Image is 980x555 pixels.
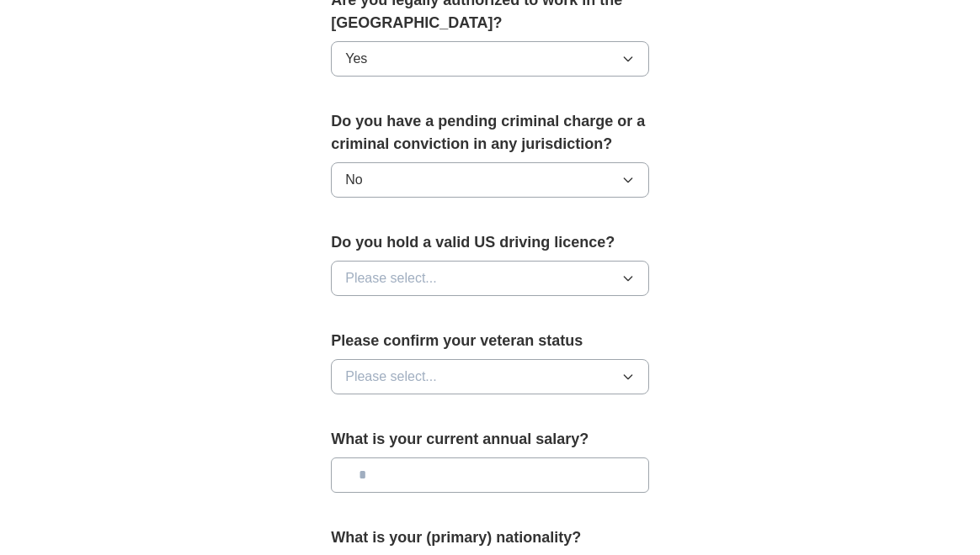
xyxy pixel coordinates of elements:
[345,49,367,69] span: Yes
[331,162,649,198] button: No
[331,261,649,296] button: Please select...
[331,526,649,549] label: What is your (primary) nationality?
[331,41,649,77] button: Yes
[331,231,649,254] label: Do you hold a valid US driving licence?
[345,268,437,288] span: Please select...
[331,110,649,156] label: Do you have a pending criminal charge or a criminal conviction in any jurisdiction?
[331,330,649,352] label: Please confirm your veteran status
[331,428,649,451] label: What is your current annual salary?
[331,359,649,394] button: Please select...
[345,170,362,190] span: No
[345,367,437,387] span: Please select...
